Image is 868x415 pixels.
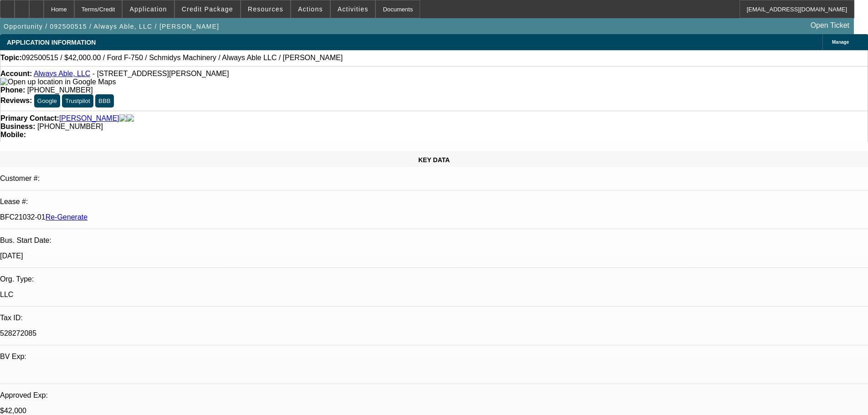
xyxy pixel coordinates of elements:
[34,70,91,77] a: Always Able, LLC
[0,70,32,77] strong: Account:
[241,0,290,18] button: Resources
[27,86,93,94] span: [PHONE_NUMBER]
[418,156,450,164] span: KEY DATA
[338,5,369,13] span: Activities
[291,0,330,18] button: Actions
[7,39,96,46] span: APPLICATION INFORMATION
[34,94,60,108] button: Google
[127,114,134,123] img: linkedin-icon.png
[182,5,233,13] span: Credit Package
[119,114,127,123] img: facebook-icon.png
[175,0,240,18] button: Credit Package
[807,18,853,33] a: Open Ticket
[0,97,32,104] strong: Reviews:
[46,213,88,221] a: Re-Generate
[22,54,343,62] span: 092500515 / $42,000.00 / Ford F-750 / Schmidys Machinery / Always Able LLC / [PERSON_NAME]
[0,78,116,86] img: Open up location in Google Maps
[95,94,114,108] button: BBB
[0,123,35,130] strong: Business:
[62,94,93,108] button: Trustpilot
[0,78,116,86] a: View Google Maps
[4,23,219,30] span: Opportunity / 092500515 / Always Able, LLC / [PERSON_NAME]
[0,86,25,94] strong: Phone:
[0,54,22,62] strong: Topic:
[248,5,283,13] span: Resources
[298,5,323,13] span: Actions
[331,0,375,18] button: Activities
[123,0,174,18] button: Application
[832,40,849,45] span: Manage
[59,114,119,123] a: [PERSON_NAME]
[129,5,167,13] span: Application
[37,123,103,130] span: [PHONE_NUMBER]
[92,70,229,77] span: - [STREET_ADDRESS][PERSON_NAME]
[0,114,59,123] strong: Primary Contact:
[0,131,26,138] strong: Mobile:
